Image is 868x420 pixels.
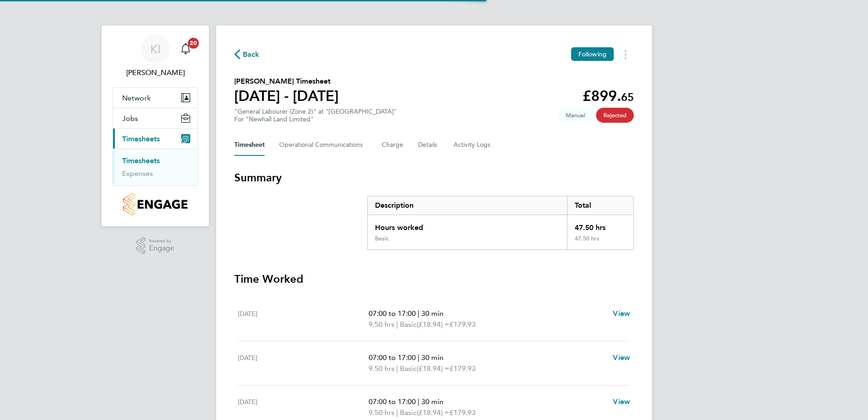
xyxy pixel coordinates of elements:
[418,353,419,362] span: |
[613,397,630,406] span: View
[234,272,634,286] h3: Time Worked
[279,134,367,156] button: Operational Communications
[368,215,567,235] div: Hours worked
[113,67,198,78] span: Kieron Ingram
[102,25,209,226] nav: Main navigation
[234,49,260,60] button: Back
[449,364,476,373] span: £179.93
[238,308,369,330] div: [DATE]
[123,193,187,215] img: countryside-properties-logo-retina.png
[613,308,630,319] a: View
[122,135,160,143] span: Timesheets
[234,87,339,105] h1: [DATE] - [DATE]
[567,235,633,250] div: 47.50 hrs
[375,235,389,242] div: Basic
[188,38,199,49] span: 20
[582,87,634,105] app-decimal: £899.
[234,134,265,156] button: Timesheet
[238,396,369,418] div: [DATE]
[449,408,476,417] span: £179.93
[613,396,630,407] a: View
[418,309,419,318] span: |
[558,108,592,123] span: This timesheet was manually created.
[449,320,476,329] span: £179.93
[454,134,492,156] button: Activity Logs
[617,47,634,61] button: Timesheets Menu
[234,170,634,185] h3: Summary
[149,237,174,245] span: Powered by
[396,408,398,417] span: |
[113,193,198,215] a: Go to home page
[571,47,614,61] button: Following
[238,352,369,374] div: [DATE]
[621,90,634,104] span: 65
[417,364,449,373] span: (£18.94) =
[396,320,398,329] span: |
[113,149,197,185] div: Timesheets
[122,94,151,102] span: Network
[369,364,395,373] span: 9.50 hrs
[369,353,416,362] span: 07:00 to 17:00
[613,352,630,363] a: View
[421,397,444,406] span: 30 min
[368,196,567,215] div: Description
[421,353,444,362] span: 30 min
[177,35,195,64] a: 20
[567,196,633,215] div: Total
[369,408,395,417] span: 9.50 hrs
[113,129,197,149] button: Timesheets
[613,353,630,362] span: View
[400,363,417,374] span: Basic
[234,76,339,87] h2: [PERSON_NAME] Timesheet
[369,397,416,406] span: 07:00 to 17:00
[113,35,198,78] a: KI[PERSON_NAME]
[596,108,634,123] span: This timesheet has been rejected.
[122,156,160,165] a: Timesheets
[369,309,416,318] span: 07:00 to 17:00
[578,50,607,58] span: Following
[122,169,153,178] a: Expenses
[421,309,444,318] span: 30 min
[150,43,161,55] span: KI
[113,88,197,108] button: Network
[234,108,397,123] div: "General Labourer (Zone 2)" at "[GEOGRAPHIC_DATA]"
[613,309,630,318] span: View
[113,108,197,128] button: Jobs
[367,196,634,250] div: Summary
[243,49,260,60] span: Back
[417,408,449,417] span: (£18.94) =
[417,320,449,329] span: (£18.94) =
[400,319,417,330] span: Basic
[369,320,395,329] span: 9.50 hrs
[418,134,439,156] button: Details
[136,237,175,255] a: Powered byEngage
[149,245,174,252] span: Engage
[382,134,404,156] button: Charge
[234,115,397,123] div: For "Newhall Land Limited"
[567,215,633,235] div: 47.50 hrs
[396,364,398,373] span: |
[418,397,419,406] span: |
[400,407,417,418] span: Basic
[122,114,138,123] span: Jobs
